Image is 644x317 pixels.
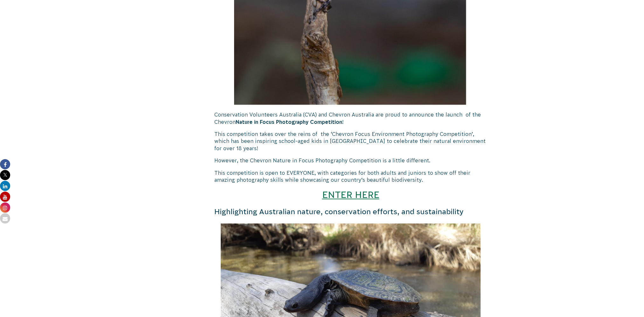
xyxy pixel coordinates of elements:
p: This competition takes over the reins of the ‘Chevron Focus Environment Photography Competition’,... [214,130,487,152]
span: Highlighting Australian nature, conservation efforts, and sustainability [214,208,464,216]
strong: Nature in Focus Photography Competition [236,119,342,125]
p: However, the Chevron Nature in Focus Photography Competition is a little different. [214,157,487,164]
p: This competition is open to EVERYONE, with categories for both adults and juniors to show off the... [214,169,487,184]
a: ENTER HERE [322,189,379,200]
p: Conservation Volunteers Australia (CVA) and Chevron Australia are proud to announce the launch of... [214,111,487,125]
